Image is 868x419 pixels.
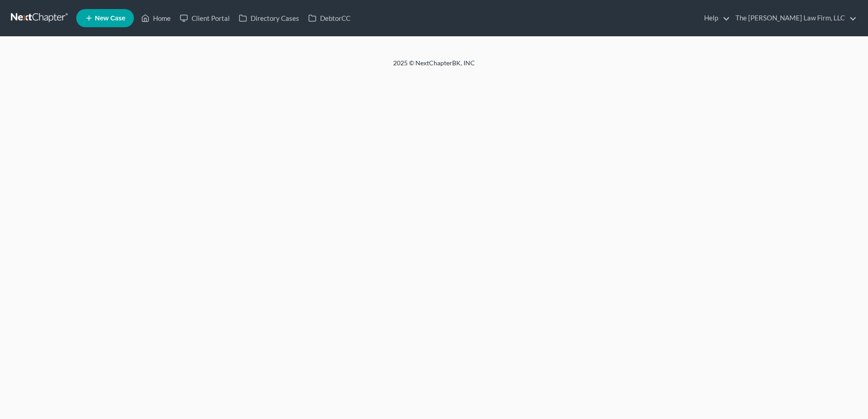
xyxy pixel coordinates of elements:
a: DebtorCC [304,10,355,26]
a: The [PERSON_NAME] Law Firm, LLC [731,10,857,26]
new-legal-case-button: New Case [76,9,134,27]
a: Home [137,10,175,26]
a: Directory Cases [234,10,304,26]
a: Client Portal [175,10,234,26]
div: 2025 © NextChapterBK, INC [175,58,693,75]
a: Help [700,10,730,26]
